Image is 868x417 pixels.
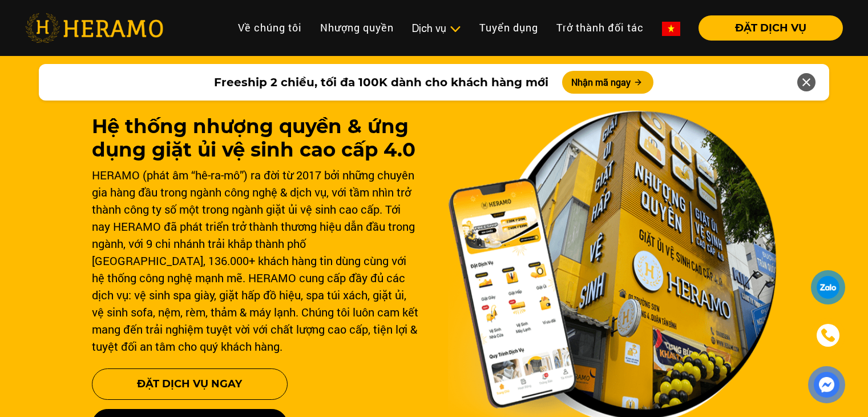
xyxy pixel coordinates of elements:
img: subToggleIcon [449,23,461,35]
h1: Hệ thống nhượng quyền & ứng dụng giặt ủi vệ sinh cao cấp 4.0 [92,115,421,162]
button: Nhận mã ngay [562,71,653,94]
a: Về chúng tôi [229,15,311,40]
div: Dịch vụ [412,21,461,36]
a: Tuyển dụng [470,15,547,40]
a: Nhượng quyền [311,15,403,40]
button: ĐẶT DỊCH VỤ [699,15,843,41]
button: Đặt Dịch Vụ Ngay [92,368,288,400]
a: ĐẶT DỊCH VỤ [689,23,843,33]
img: phone-icon [822,329,834,342]
a: phone-icon [813,320,843,351]
img: heramo-logo.png [25,13,163,43]
a: Trở thành đối tác [547,15,653,40]
div: HERAMO (phát âm “hê-ra-mô”) ra đời từ 2017 bởi những chuyên gia hàng đầu trong ngành công nghệ & ... [92,166,421,355]
span: Freeship 2 chiều, tối đa 100K dành cho khách hàng mới [214,74,548,91]
img: vn-flag.png [662,22,680,36]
